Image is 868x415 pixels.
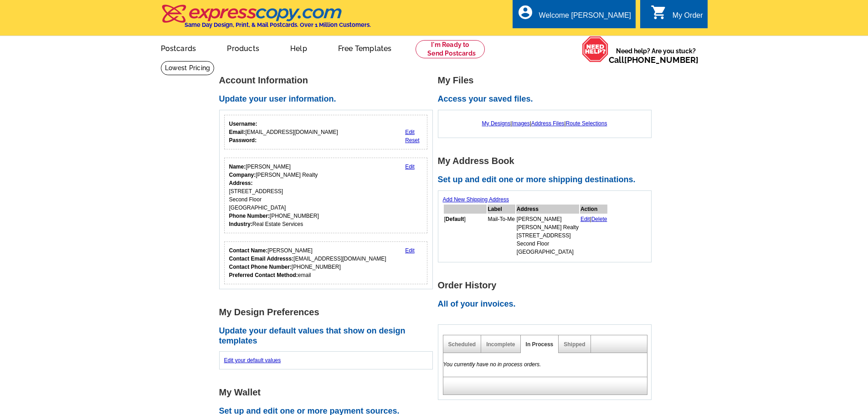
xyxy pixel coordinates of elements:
[219,307,438,317] h1: My Design Preferences
[446,216,464,222] b: Default
[580,216,590,222] a: Edit
[229,221,252,227] strong: Industry:
[566,120,607,127] a: Route Selections
[405,164,415,170] a: Edit
[438,281,657,290] h1: Order History
[224,158,428,233] div: Your personal details.
[276,37,322,58] a: Help
[624,55,699,65] a: [PHONE_NUMBER]
[438,156,657,166] h1: My Address Book
[591,216,607,222] a: Delete
[516,205,579,214] th: Address
[224,357,281,364] a: Edit your default values
[609,46,703,65] span: Need help? Are you stuck?
[651,10,703,21] a: shopping_cart My Order
[531,120,565,127] a: Address Files
[517,4,534,20] i: account_circle
[219,94,438,104] h2: Update your user information.
[488,215,515,256] td: Mail-To-Me
[651,4,667,20] i: shopping_cart
[609,55,699,65] span: Call
[229,256,294,262] strong: Contact Email Addresss:
[219,76,438,85] h1: Account Information
[224,115,428,149] div: Your login information.
[443,115,647,132] div: | | |
[229,137,257,143] strong: Password:
[516,215,579,256] td: [PERSON_NAME] [PERSON_NAME] Realty [STREET_ADDRESS] Second Floor [GEOGRAPHIC_DATA]
[488,205,515,214] th: Label
[443,361,541,368] em: You currently have no in process orders.
[229,120,338,144] div: [EMAIL_ADDRESS][DOMAIN_NAME]
[438,299,657,309] h2: All of your invoices.
[161,11,371,28] a: Same Day Design, Print, & Mail Postcards. Over 1 Million Customers.
[580,205,608,214] th: Action
[229,264,292,270] strong: Contact Phone Number:
[229,247,268,254] strong: Contact Name:
[146,37,211,58] a: Postcards
[564,341,585,348] a: Shipped
[438,175,657,185] h2: Set up and edit one or more shipping destinations.
[229,172,256,178] strong: Company:
[185,21,371,28] h4: Same Day Design, Print, & Mail Postcards. Over 1 Million Customers.
[438,76,657,85] h1: My Files
[486,341,515,348] a: Incomplete
[438,94,657,104] h2: Access your saved files.
[405,137,419,143] a: Reset
[219,388,438,397] h1: My Wallet
[229,213,270,219] strong: Phone Number:
[443,196,509,203] a: Add New Shipping Address
[526,341,554,348] a: In Process
[673,11,703,24] div: My Order
[580,215,608,256] td: |
[482,120,511,127] a: My Designs
[582,36,609,62] img: help
[229,272,298,278] strong: Preferred Contact Method:
[229,180,253,186] strong: Address:
[229,129,246,135] strong: Email:
[229,121,257,127] strong: Username:
[405,247,415,254] a: Edit
[512,120,529,127] a: Images
[448,341,476,348] a: Scheduled
[212,37,274,58] a: Products
[224,241,428,284] div: Who should we contact regarding order issues?
[444,215,487,256] td: [ ]
[405,129,415,135] a: Edit
[229,163,319,228] div: [PERSON_NAME] [PERSON_NAME] Realty [STREET_ADDRESS] Second Floor [GEOGRAPHIC_DATA] [PHONE_NUMBER]...
[539,11,631,24] div: Welcome [PERSON_NAME]
[229,246,386,279] div: [PERSON_NAME] [EMAIL_ADDRESS][DOMAIN_NAME] [PHONE_NUMBER] email
[219,326,438,346] h2: Update your default values that show on design templates
[229,164,246,170] strong: Name:
[324,37,406,58] a: Free Templates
